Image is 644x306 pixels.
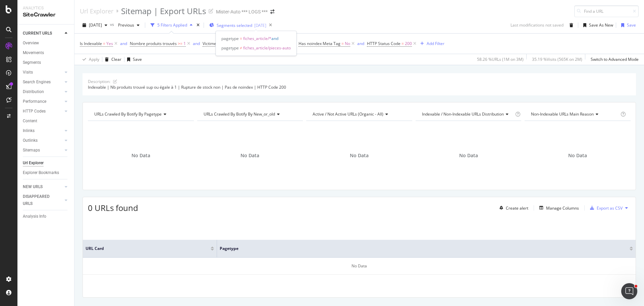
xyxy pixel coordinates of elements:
[23,79,51,86] div: Search Engines
[240,36,242,41] span: =
[204,111,275,117] span: URLs Crawled By Botify By new_or_old
[357,40,364,47] button: and
[23,49,44,56] div: Movements
[23,30,63,37] a: CURRENT URLS
[299,41,340,46] span: Has noindex Meta Tag
[23,69,63,76] a: Visits
[23,40,39,47] div: Overview
[367,41,400,46] span: HTTP Status Code
[23,11,69,19] div: SiteCrawler
[271,36,278,41] span: and
[240,45,242,51] span: ≠
[115,22,134,28] span: Previous
[589,22,613,28] div: Save As New
[311,109,406,120] h4: Active / Not Active URLs
[427,41,444,46] div: Add Filter
[23,183,63,190] a: NEW URLS
[23,160,44,167] div: Url Explorer
[23,98,63,105] a: Performance
[193,40,200,47] button: and
[195,22,201,29] div: times
[254,23,266,28] div: [DATE]
[80,41,102,46] span: Is Indexable
[243,45,291,51] span: fiches_article/pieces-auto
[619,20,636,31] button: Save
[115,20,142,31] button: Previous
[23,193,63,207] a: DISAPPEARED URLS
[120,40,127,47] button: and
[23,213,69,220] a: Analysis Info
[89,56,99,62] div: Apply
[23,137,63,144] a: Outlinks
[183,39,186,48] span: 1
[350,152,369,159] span: No Data
[193,41,200,46] div: and
[217,23,252,28] span: Segments selected
[102,54,121,65] button: Clear
[80,20,110,31] button: [DATE]
[405,39,412,48] span: 200
[88,84,631,90] div: Indexable | Nb produits trouvé sup ou égale à 1 | Rupture de stock non | Pas de noindex | HTTP Co...
[157,22,187,28] div: 5 Filters Applied
[110,21,115,27] span: vs
[23,108,63,115] a: HTTP Codes
[124,54,142,65] button: Save
[421,109,514,120] h4: Indexable / Non-Indexable URLs Distribution
[23,49,69,56] a: Movements
[532,56,582,62] div: 35.19 % Visits ( 565K on 2M )
[23,147,40,154] div: Sitemaps
[130,41,177,46] span: Nombre produits trouvés
[80,54,99,65] button: Apply
[23,88,63,95] a: Distribution
[83,258,636,275] div: No Data
[178,41,182,46] span: >=
[591,56,639,62] div: Switch to Advanced Mode
[23,118,69,125] a: Content
[93,109,188,120] h4: URLs Crawled By Botify By pagetype
[243,36,271,41] span: fiches_article/*
[537,204,579,212] button: Manage Columns
[23,69,33,76] div: Visits
[23,98,46,105] div: Performance
[23,30,52,37] div: CURRENT URLS
[207,20,266,31] button: Segments selected[DATE]
[597,205,623,211] div: Export as CSV
[23,127,35,134] div: Inlinks
[422,111,504,117] span: Indexable / Non-Indexable URLs distribution
[23,183,43,190] div: NEW URLS
[581,20,613,31] button: Save As New
[588,54,639,65] button: Switch to Advanced Mode
[23,169,59,176] div: Explorer Bookmarks
[89,22,102,28] span: 2025 Sep. 25th
[220,246,620,252] span: pagetype
[357,41,364,46] div: and
[506,205,528,211] div: Create alert
[86,246,209,252] span: URL Card
[80,7,113,15] a: Url Explorer
[23,5,69,11] div: Analytics
[23,147,63,154] a: Sitemaps
[23,160,69,167] a: Url Explorer
[88,202,138,213] span: 0 URLs found
[121,5,206,17] div: Sitemap | Export URLs
[88,79,110,84] div: Description:
[23,127,63,134] a: Inlinks
[341,41,344,46] span: =
[530,109,619,120] h4: Non-Indexable URLs Main Reason
[511,22,563,28] div: Last modifications not saved
[23,88,44,95] div: Distribution
[477,56,524,62] div: 58.26 % URLs ( 1M on 3M )
[568,152,587,159] span: No Data
[23,59,41,66] div: Segments
[23,79,63,86] a: Search Engines
[94,111,162,117] span: URLs Crawled By Botify By pagetype
[23,213,46,220] div: Analysis Info
[459,152,478,159] span: No Data
[23,40,69,47] a: Overview
[221,36,239,41] span: pagetype
[401,41,404,46] span: =
[497,203,528,213] button: Create alert
[313,111,383,117] span: Active / Not Active URLs (organic - all)
[221,45,239,51] span: pagetype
